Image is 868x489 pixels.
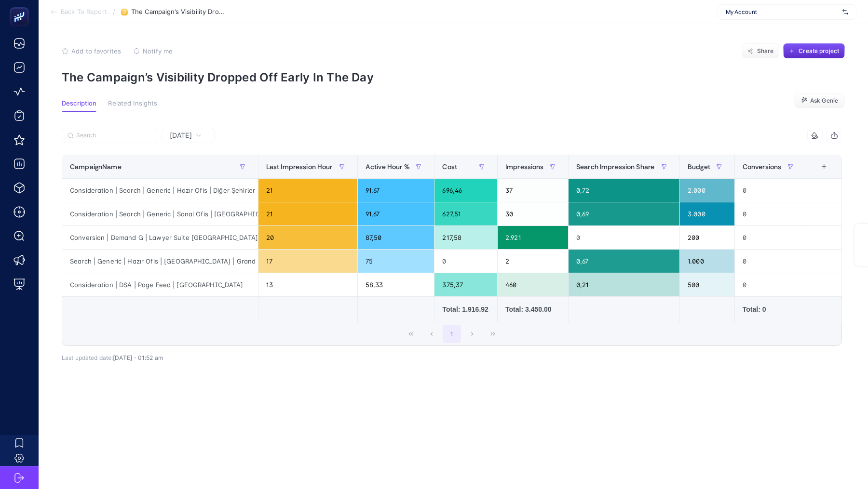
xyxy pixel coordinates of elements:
button: 1 [443,325,461,343]
span: Conversions [743,163,782,171]
div: 0,21 [569,273,679,296]
div: 500 [680,273,734,296]
button: Related Insights [108,100,157,112]
span: Last Impression Hour [266,163,333,171]
div: 91,67 [358,179,434,202]
button: Create project [783,43,845,59]
span: Active Hour % [366,163,410,171]
span: The Campaign’s Visibility Dropped Off Early In The Day [131,8,228,16]
div: Consideration | Search | Generic | Sanal Ofis | [GEOGRAPHIC_DATA] [62,202,258,225]
div: 0,67 [569,250,679,273]
span: Add to favorites [71,47,121,55]
span: [DATE] [170,131,192,140]
div: 3.000 [680,202,734,225]
button: Add to favorites [62,47,121,55]
div: 2 [498,250,568,273]
span: [DATE]・01:52 am [113,354,163,361]
span: Ask Genie [810,97,838,105]
div: 696,46 [434,179,497,202]
span: Budget [688,163,710,171]
span: Notify me [143,47,173,55]
div: Consideration | Search | Generic | Hazır Ofis | Diğer Şehirler [62,179,258,202]
img: svg%3e [842,7,848,17]
div: 30 [498,202,568,225]
div: 8 items selected [814,163,822,184]
div: 217,58 [434,226,497,249]
div: Search | Generic | Hazır Ofis | [GEOGRAPHIC_DATA] | Grand Pera [62,250,258,273]
div: 200 [680,226,734,249]
div: Total: 3.450.00 [505,304,560,314]
div: 627,51 [434,202,497,225]
div: 20 [258,226,357,249]
div: + [815,163,833,171]
div: 21 [258,202,357,225]
div: 0 [735,202,806,225]
span: CampaignName [70,163,122,171]
span: Description [62,100,96,107]
span: Cost [442,163,457,171]
input: Search [76,132,152,139]
span: My Account [726,8,839,16]
div: 58,33 [358,273,434,296]
button: Ask Genie [794,93,845,108]
div: 1.000 [680,250,734,273]
span: Share [757,47,774,55]
span: Impressions [505,163,544,171]
span: Create project [799,47,839,55]
div: 0 [434,250,497,273]
div: 91,67 [358,202,434,225]
span: Last updated date: [62,354,113,361]
span: Back To Report [61,8,107,16]
div: 2.921 [498,226,568,249]
div: 75 [358,250,434,273]
div: Total: 0 [743,304,798,314]
div: 0 [569,226,679,249]
button: Notify me [133,47,173,55]
div: 21 [258,179,357,202]
div: Total: 1.916.92 [442,304,489,314]
div: 0,72 [569,179,679,202]
button: Description [62,100,96,112]
div: 375,37 [434,273,497,296]
div: Yesterday [62,143,842,361]
div: 37 [498,179,568,202]
div: 0 [735,179,806,202]
span: Related Insights [108,100,157,107]
button: Share [742,43,779,59]
div: 2.000 [680,179,734,202]
div: Consideration | DSA | Page Feed | [GEOGRAPHIC_DATA] [62,273,258,296]
div: 0 [735,226,806,249]
span: Search Impression Share [576,163,654,171]
div: 87,50 [358,226,434,249]
div: 460 [498,273,568,296]
div: 0,69 [569,202,679,225]
div: 0 [735,273,806,296]
div: 13 [258,273,357,296]
div: 17 [258,250,357,273]
div: 0 [735,250,806,273]
p: The Campaign’s Visibility Dropped Off Early In The Day [62,70,845,84]
span: / [113,8,115,15]
div: Conversion | Demand G | Lawyer Suite [GEOGRAPHIC_DATA] [62,226,258,249]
